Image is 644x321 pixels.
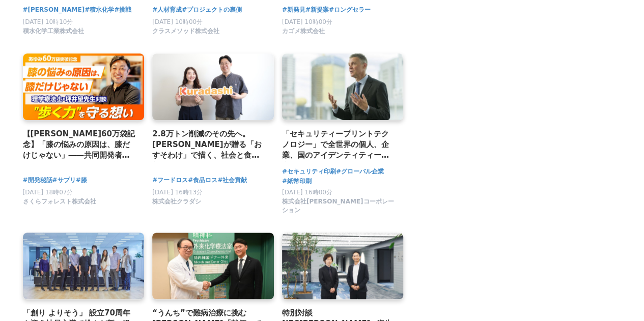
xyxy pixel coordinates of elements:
[282,30,325,37] a: カゴメ株式会社
[76,176,87,185] a: #膝
[217,176,247,185] a: #社会貢献
[23,197,96,206] span: さくらフォレスト株式会社
[85,5,114,15] a: #積水化学
[282,128,396,161] a: 「セキュリティープリントテクノロジー」で全世界の個⼈、企業、国のアイデンティティーを守ることに貢献
[188,176,217,185] a: #食品ロス
[282,27,325,36] span: カゴメ株式会社
[336,167,384,177] a: #グローバル企業
[52,176,76,185] a: #サプリ
[152,200,201,208] a: 株式会社クラダシ
[23,30,84,37] a: 積水化学工業株式会社
[23,128,136,161] a: 【[PERSON_NAME]60万袋記念】「膝の悩みの原因は、膝だけじゃない」――共同開発者・[PERSON_NAME]先生と語る、"歩く力"を守る想い【共同開発者対談】
[282,5,305,15] a: #新発見
[305,5,329,15] a: #新提案
[282,177,312,186] a: #紙幣印刷
[152,27,219,36] span: クラスメソッド株式会社
[114,5,131,15] a: #挑戦
[152,30,219,37] a: クラスメソッド株式会社
[152,5,182,15] a: #人材育成
[282,167,336,177] a: #セキュリティ印刷
[282,197,396,215] span: 株式会社[PERSON_NAME]コーポレーション
[152,128,266,161] a: 2.8万トン削減のその先へ。[PERSON_NAME]が贈る「おすそわけ」で描く、社会と食の新たな循環
[23,5,85,15] a: #[PERSON_NAME]
[282,18,332,25] span: [DATE] 10時00分
[152,18,203,25] span: [DATE] 10時00分
[282,209,396,216] a: 株式会社[PERSON_NAME]コーポレーション
[23,189,73,196] span: [DATE] 18時07分
[329,5,371,15] a: #ロングセラー
[152,197,201,206] span: 株式会社クラダシ
[152,189,203,196] span: [DATE] 16時13分
[282,189,332,196] span: [DATE] 16時00分
[182,5,242,15] a: #プロジェクトの裏側
[23,176,52,185] a: #開発秘話
[23,27,84,36] span: 積水化学工業株式会社
[23,18,73,25] span: [DATE] 10時10分
[23,200,96,208] a: さくらフォレスト株式会社
[152,176,188,185] a: #フードロス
